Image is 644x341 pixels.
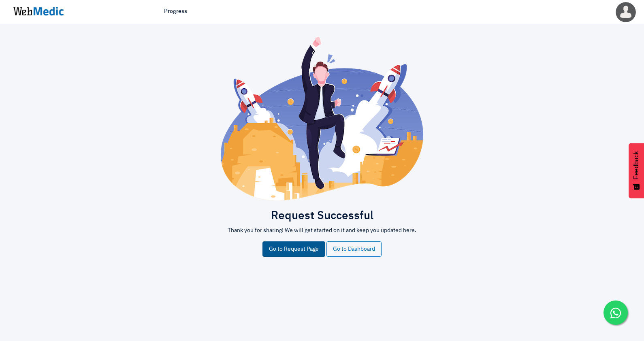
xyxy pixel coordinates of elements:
a: Go to Dashboard [326,241,382,257]
img: success.png [221,36,423,200]
p: Thank you for sharing! We will get started on it and keep you updated here. [91,226,553,235]
h2: Request Successful [91,209,553,223]
a: Go to Request Page [262,241,325,257]
span: Feedback [633,151,640,179]
a: Progress [164,7,187,16]
button: Feedback - Show survey [629,143,644,198]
